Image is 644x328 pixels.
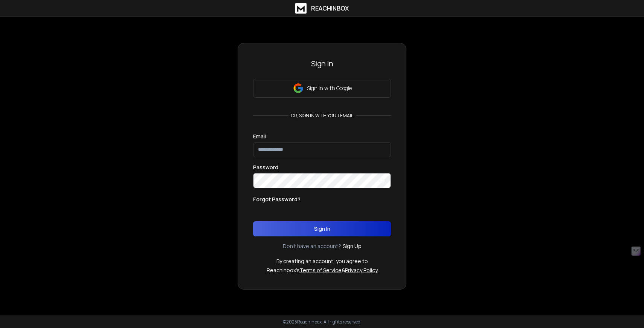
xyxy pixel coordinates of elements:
[253,134,266,139] label: Email
[343,242,362,250] a: Sign Up
[295,3,349,14] a: ReachInbox
[299,267,342,274] a: Terms of Service
[253,165,278,170] label: Password
[253,221,391,236] button: Sign In
[307,84,352,92] p: Sign in with Google
[276,257,368,265] p: By creating an account, you agree to
[267,267,378,274] p: ReachInbox's &
[345,267,378,274] a: Privacy Policy
[253,79,391,98] button: Sign in with Google
[253,196,301,203] p: Forgot Password?
[283,319,362,325] p: © 2025 Reachinbox. All rights reserved.
[311,4,349,13] h1: ReachInbox
[283,242,341,250] p: Don't have an account?
[288,113,356,119] p: or, sign in with your email
[253,58,391,69] h3: Sign In
[295,3,307,14] img: logo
